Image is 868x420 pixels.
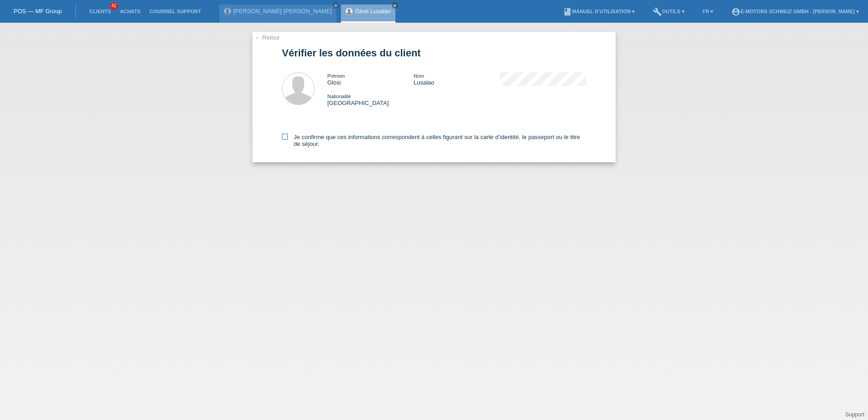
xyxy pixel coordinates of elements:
[393,3,397,8] i: close
[558,9,639,14] a: bookManuel d’utilisation ▾
[233,8,332,15] a: [PERSON_NAME] [PERSON_NAME]
[14,8,62,15] a: POS — MF Group
[282,134,586,147] label: Je confirme que ces informations correspondent à celles figurant sur la carte d’identité, le pass...
[414,72,500,86] div: Lusalao
[327,94,351,99] span: Nationalité
[648,9,689,14] a: buildOutils ▾
[115,9,145,14] a: Achats
[563,7,572,16] i: book
[414,73,424,79] span: Nom
[334,3,338,8] i: close
[327,93,414,106] div: [GEOGRAPHIC_DATA]
[327,73,345,79] span: Prénom
[255,34,280,41] a: ← Retour
[333,2,339,9] a: close
[355,8,391,15] a: Glosi Lusalao
[392,2,398,9] a: close
[727,9,863,14] a: account_circleE-Motors Schweiz GmbH - [PERSON_NAME] ▾
[845,411,864,418] a: Support
[731,7,740,16] i: account_circle
[85,9,115,14] a: Clients
[698,9,718,14] a: FR ▾
[282,47,586,59] h1: Vérifier les données du client
[145,9,205,14] a: Courriel Support
[110,2,118,10] span: 42
[327,72,414,86] div: Glosi
[653,7,662,16] i: build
